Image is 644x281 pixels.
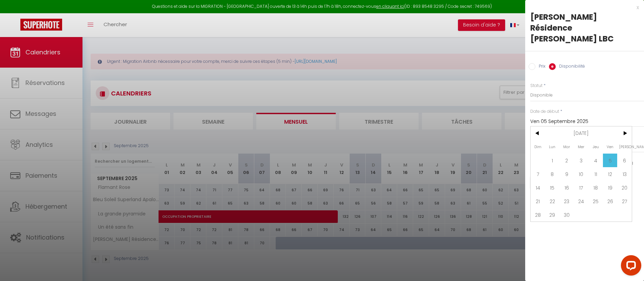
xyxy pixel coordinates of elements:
[559,167,574,181] span: 9
[617,194,632,208] span: 27
[588,181,603,194] span: 18
[530,108,559,115] label: Date de début
[531,181,545,194] span: 14
[574,140,589,154] span: Mer
[545,208,560,222] span: 29
[603,140,618,154] span: Ven
[559,181,574,194] span: 16
[574,167,589,181] span: 10
[530,83,542,89] label: Statut
[556,63,585,71] label: Disponibilité
[545,167,560,181] span: 8
[531,126,545,140] span: <
[617,140,632,154] span: [PERSON_NAME]
[535,63,546,71] label: Prix
[525,3,639,12] div: x
[617,181,632,194] span: 20
[531,194,545,208] span: 21
[615,252,644,281] iframe: LiveChat chat widget
[545,154,560,167] span: 1
[588,154,603,167] span: 4
[588,140,603,154] span: Jeu
[545,181,560,194] span: 15
[603,181,618,194] span: 19
[530,12,639,44] div: [PERSON_NAME] Résidence [PERSON_NAME] LBC
[531,208,545,222] span: 28
[545,194,560,208] span: 22
[603,194,618,208] span: 26
[603,167,618,181] span: 12
[603,154,618,167] span: 5
[588,167,603,181] span: 11
[545,140,560,154] span: Lun
[574,181,589,194] span: 17
[531,140,545,154] span: Dim
[559,140,574,154] span: Mar
[531,167,545,181] span: 7
[545,126,618,140] span: [DATE]
[617,126,632,140] span: >
[559,208,574,222] span: 30
[588,194,603,208] span: 25
[574,154,589,167] span: 3
[617,167,632,181] span: 13
[574,194,589,208] span: 24
[617,154,632,167] span: 6
[559,194,574,208] span: 23
[559,154,574,167] span: 2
